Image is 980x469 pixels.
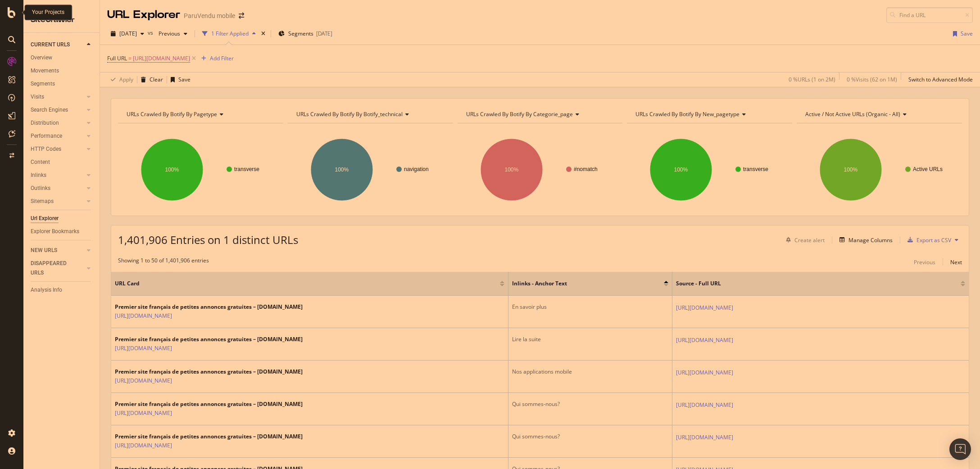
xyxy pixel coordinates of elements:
[107,27,148,41] button: [DATE]
[31,259,84,278] a: DISAPPEARED URLS
[789,76,835,83] div: 0 % URLs ( 1 on 2M )
[118,257,209,267] div: Showing 1 to 50 of 1,401,906 entries
[115,335,303,343] div: Premier site français de petites annonces gratuites – [DOMAIN_NAME]
[148,29,155,36] span: vs
[31,118,84,128] a: Distribution
[316,30,332,37] div: [DATE]
[504,167,518,173] text: 100%
[115,303,303,311] div: Premier site français de petites annonces gratuites – [DOMAIN_NAME]
[31,197,84,206] a: Sitemaps
[31,53,93,63] a: Overview
[137,72,163,87] button: Clear
[31,214,59,223] div: Url Explorer
[31,227,93,236] a: Explorer Bookmarks
[886,7,973,23] input: Find a URL
[335,167,349,173] text: 100%
[288,30,313,37] span: Segments
[107,72,133,87] button: Apply
[31,214,93,223] a: Url Explorer
[404,166,429,172] text: navigation
[31,246,57,255] div: NEW URLS
[908,76,973,83] div: Switch to Advanced Mode
[31,197,54,206] div: Sitemaps
[627,131,792,209] svg: A chart.
[31,92,84,102] a: Visits
[31,285,62,295] div: Analysis Info
[118,131,283,209] svg: A chart.
[904,233,951,247] button: Export as CSV
[949,27,973,41] button: Save
[32,9,64,16] div: Your Projects
[512,368,668,376] div: Nos applications mobile
[913,166,943,172] text: Active URLs
[107,7,180,23] div: URL Explorer
[31,184,50,193] div: Outlinks
[167,72,191,87] button: Save
[115,280,498,288] span: URL Card
[115,441,172,450] a: [URL][DOMAIN_NAME]
[634,107,784,122] h4: URLs Crawled By Botify By new_pagetype
[31,171,84,180] a: Inlinks
[31,158,93,167] a: Content
[676,303,733,312] a: [URL][DOMAIN_NAME]
[31,144,84,154] a: HTTP Codes
[31,131,84,141] a: Performance
[31,79,93,89] a: Segments
[296,110,403,118] span: URLs Crawled By Botify By botify_technical
[782,233,825,247] button: Create alert
[676,401,733,410] a: [URL][DOMAIN_NAME]
[155,27,191,41] button: Previous
[31,144,61,154] div: HTTP Codes
[115,400,303,408] div: Premier site français de petites annonces gratuites – [DOMAIN_NAME]
[31,105,84,115] a: Search Engines
[676,280,947,288] span: Source - Full URL
[259,29,267,38] div: times
[458,131,623,209] svg: A chart.
[275,27,336,41] button: Segments[DATE]
[119,76,133,83] div: Apply
[31,246,84,255] a: NEW URLS
[905,72,973,87] button: Switch to Advanced Mode
[210,54,234,62] div: Add Filter
[674,167,688,173] text: 100%
[512,303,668,311] div: En savoir plus
[803,107,954,122] h4: Active / Not Active URLs
[464,107,615,122] h4: URLs Crawled By Botify By categorie_page
[916,236,951,244] div: Export as CSV
[115,311,172,320] a: [URL][DOMAIN_NAME]
[31,227,79,236] div: Explorer Bookmarks
[836,234,893,245] button: Manage Columns
[31,105,68,115] div: Search Engines
[31,158,50,167] div: Content
[914,258,935,266] div: Previous
[115,409,172,418] a: [URL][DOMAIN_NAME]
[31,40,84,50] a: CURRENT URLS
[115,433,303,441] div: Premier site français de petites annonces gratuites – [DOMAIN_NAME]
[743,166,768,172] text: transverse
[198,53,234,64] button: Add Filter
[466,110,573,118] span: URLs Crawled By Botify By categorie_page
[115,344,172,353] a: [URL][DOMAIN_NAME]
[127,110,217,118] span: URLs Crawled By Botify By pagetype
[512,335,668,343] div: Lire la suite
[119,30,137,37] span: 2025 Sep. 12th
[115,376,172,385] a: [URL][DOMAIN_NAME]
[31,259,76,278] div: DISAPPEARED URLS
[125,107,275,122] h4: URLs Crawled By Botify By pagetype
[950,258,962,266] div: Next
[961,30,973,37] div: Save
[31,118,59,128] div: Distribution
[288,131,453,209] svg: A chart.
[295,107,445,122] h4: URLs Crawled By Botify By botify_technical
[574,166,598,172] text: #nomatch
[31,171,46,180] div: Inlinks
[512,400,668,408] div: Qui sommes-nous?
[914,257,935,267] button: Previous
[115,368,303,376] div: Premier site français de petites annonces gratuites – [DOMAIN_NAME]
[31,53,52,63] div: Overview
[512,433,668,441] div: Qui sommes-nous?
[31,66,59,76] div: Movements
